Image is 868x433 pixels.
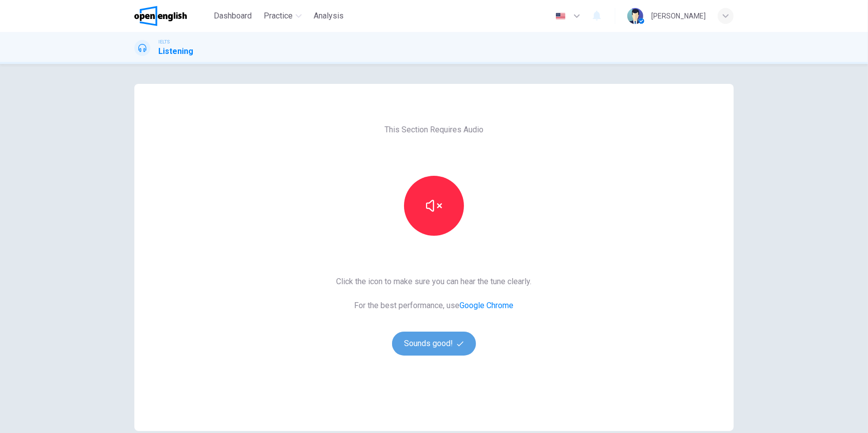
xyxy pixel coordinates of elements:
[337,300,532,312] span: For the best performance, use
[392,332,476,356] button: Sounds good!
[554,12,567,20] img: en
[264,10,293,22] span: Practice
[158,38,170,45] span: IELTS
[210,7,256,25] button: Dashboard
[134,6,187,26] img: OpenEnglish logo
[627,8,643,24] img: Profile picture
[158,45,193,57] h1: Listening
[651,10,706,22] div: [PERSON_NAME]
[260,7,306,25] button: Practice
[460,301,514,310] a: Google Chrome
[134,6,210,26] a: OpenEnglish logo
[337,276,532,288] span: Click the icon to make sure you can hear the tune clearly.
[214,10,252,22] span: Dashboard
[314,10,344,22] span: Analysis
[385,124,483,136] span: This Section Requires Audio
[310,7,348,25] button: Analysis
